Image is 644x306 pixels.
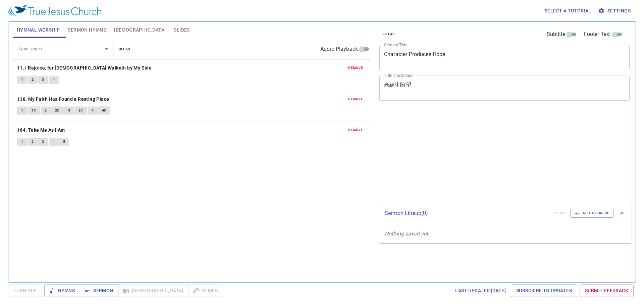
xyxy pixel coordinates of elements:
[32,107,36,114] span: 1C
[45,107,47,114] span: 2
[63,139,65,145] span: 5
[545,7,591,15] span: Select a tutorial
[88,106,98,115] button: 4
[44,285,80,297] button: Hymns
[379,202,631,224] div: Sermon Lineup(0)clearAdd to Lineup
[599,7,631,15] span: Settings
[17,64,152,72] b: 11. I Rejoice, for [DEMOGRAPHIC_DATA] Walketh by My Side
[452,285,508,297] a: Last updated [DATE]
[344,126,367,134] button: remove
[8,5,101,17] img: True Jesus Church
[42,77,44,83] span: 3
[51,106,64,115] button: 2C
[92,107,94,114] span: 4
[570,209,614,218] button: Add to Lineup
[344,95,367,103] button: remove
[32,139,34,145] span: 2
[28,106,40,115] button: 1C
[320,45,358,53] span: Audio Playback
[38,76,48,84] button: 3
[17,95,110,103] button: 138. My Faith Has Found a Resting Place
[38,138,48,146] button: 3
[80,285,118,297] button: Sermon
[547,30,565,38] span: Subtitle
[384,51,625,64] textarea: Character Produces Hope
[21,77,23,83] span: 1
[379,30,399,38] button: clear
[50,287,75,295] span: Hymns
[28,76,38,84] button: 2
[21,139,23,145] span: 1
[597,5,633,17] button: Settings
[17,76,27,84] button: 1
[85,287,113,295] span: Sermon
[383,31,395,37] span: clear
[64,106,74,115] button: 3
[584,30,611,38] span: Footer Text
[68,26,106,34] span: Sermon Hymns
[102,107,107,114] span: 4C
[511,285,577,297] a: Subscribe to Updates
[53,77,55,83] span: 4
[585,287,628,295] span: Submit Feedback
[348,65,363,71] span: remove
[98,106,111,115] button: 4C
[68,107,70,114] span: 3
[78,107,83,114] span: 3C
[17,95,109,103] b: 138. My Faith Has Found a Resting Place
[17,64,153,72] button: 11. I Rejoice, for [DEMOGRAPHIC_DATA] Walketh by My Side
[42,139,44,145] span: 3
[455,287,506,295] span: Last updated [DATE]
[115,45,135,53] button: clear
[377,108,580,200] iframe: from-child
[174,26,190,34] span: Slides
[516,287,572,295] span: Subscribe to Updates
[49,76,59,84] button: 4
[385,230,428,237] i: Nothing saved yet
[55,107,60,114] span: 2C
[102,44,111,54] button: Open
[17,26,60,34] span: Hymnal Worship
[348,96,363,102] span: remove
[17,126,65,134] b: 164. Take Me As I Am
[59,138,69,146] button: 5
[114,26,166,34] span: [DEMOGRAPHIC_DATA]
[49,138,59,146] button: 4
[575,210,609,216] span: Add to Lineup
[580,285,634,297] a: Submit Feedback
[32,77,34,83] span: 2
[384,82,625,94] textarea: 老練生盼望
[28,138,38,146] button: 2
[53,139,55,145] span: 4
[41,106,51,115] button: 2
[17,106,27,115] button: 1
[542,5,594,17] button: Select a tutorial
[17,138,27,146] button: 1
[74,106,87,115] button: 3C
[344,64,367,72] button: remove
[21,107,23,114] span: 1
[17,126,66,134] button: 164. Take Me As I Am
[119,46,130,52] span: clear
[385,209,548,217] p: Sermon Lineup ( 0 )
[348,127,363,133] span: remove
